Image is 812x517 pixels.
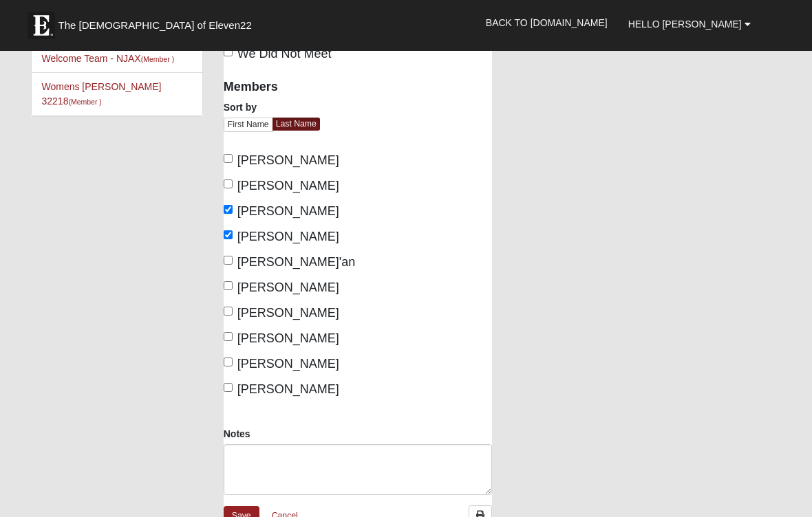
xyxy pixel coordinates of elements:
label: Notes [224,427,250,441]
a: First Name [224,118,273,132]
input: [PERSON_NAME] [224,357,233,366]
input: [PERSON_NAME] [224,154,233,163]
input: [PERSON_NAME] [224,307,233,316]
input: [PERSON_NAME] [224,179,233,188]
a: Welcome Team - NJAX(Member ) [42,53,175,64]
span: [PERSON_NAME] [237,280,339,294]
span: [PERSON_NAME] [237,382,339,396]
input: [PERSON_NAME] [224,205,233,214]
input: [PERSON_NAME]'an [224,256,233,265]
span: We Did Not Meet [237,47,332,60]
small: (Member ) [68,98,101,106]
input: [PERSON_NAME] [224,383,233,392]
small: (Member ) [141,55,174,63]
a: Hello [PERSON_NAME] [618,7,761,41]
a: The [DEMOGRAPHIC_DATA] of Eleven22 [21,5,296,39]
span: [PERSON_NAME] [237,331,339,345]
a: Womens [PERSON_NAME] 32218(Member ) [42,81,162,107]
span: [PERSON_NAME]'an [237,255,356,269]
span: Hello [PERSON_NAME] [628,19,742,30]
a: Last Name [273,118,320,131]
span: [PERSON_NAME] [237,230,339,243]
a: Back to [DOMAIN_NAME] [476,5,618,40]
input: [PERSON_NAME] [224,332,233,341]
img: Eleven22 logo [28,12,55,39]
span: [PERSON_NAME] [237,306,339,320]
label: Sort by [224,100,257,114]
input: [PERSON_NAME] [224,230,233,239]
h4: Members [224,80,348,95]
input: [PERSON_NAME] [224,281,233,290]
span: [PERSON_NAME] [237,357,339,371]
span: [PERSON_NAME] [237,153,339,167]
span: [PERSON_NAME] [237,179,339,192]
input: We Did Not Meet [224,47,233,56]
span: [PERSON_NAME] [237,204,339,218]
span: The [DEMOGRAPHIC_DATA] of Eleven22 [58,19,252,32]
